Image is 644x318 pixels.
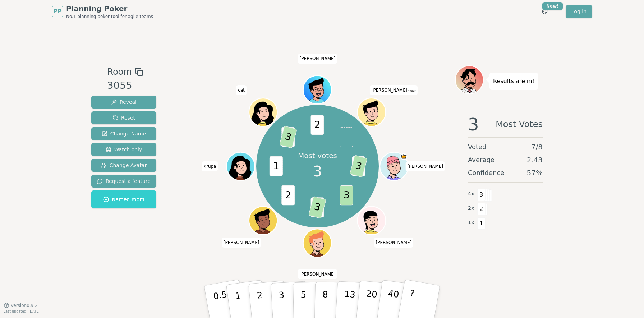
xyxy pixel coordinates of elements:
[370,85,418,95] span: Click to change your name
[222,238,261,248] span: Click to change your name
[112,114,135,121] span: Reset
[527,168,543,178] span: 57 %
[270,156,283,176] span: 1
[468,190,474,198] span: 4 x
[91,159,156,172] button: Change Avatar
[493,76,534,86] p: Results are in!
[468,204,474,212] span: 2 x
[97,178,151,185] span: Request a feature
[468,168,504,178] span: Confidence
[66,14,153,19] span: No.1 planning poker tool for agile teams
[107,65,132,78] span: Room
[91,143,156,156] button: Watch only
[477,189,486,201] span: 3
[52,4,153,19] a: PPPlanning PokerNo.1 planning poker tool for agile teams
[11,303,38,308] span: Version 0.9.2
[340,185,353,205] span: 3
[279,126,297,148] span: 3
[4,303,38,308] button: Version0.9.2
[405,161,445,171] span: Click to change your name
[91,175,156,188] button: Request a feature
[477,203,486,215] span: 2
[468,142,487,152] span: Voted
[374,238,414,248] span: Click to change your name
[407,89,416,92] span: (you)
[400,153,408,160] span: Corey is the host
[91,127,156,140] button: Change Name
[101,162,147,169] span: Change Avatar
[298,151,337,161] p: Most votes
[526,155,543,165] span: 2.43
[531,142,543,152] span: 7 / 8
[298,54,337,64] span: Click to change your name
[91,111,156,124] button: Reset
[542,2,563,10] div: New!
[313,161,322,182] span: 3
[468,116,479,133] span: 3
[103,196,144,203] span: Named room
[91,96,156,109] button: Reveal
[53,7,61,16] span: PP
[107,78,143,93] div: 3055
[538,5,551,18] button: New!
[311,115,324,135] span: 2
[91,190,156,208] button: Named room
[4,309,40,313] span: Last updated: [DATE]
[468,219,474,227] span: 1 x
[350,155,368,178] span: 3
[477,217,486,230] span: 1
[308,196,326,219] span: 3
[202,161,218,171] span: Click to change your name
[496,116,543,133] span: Most Votes
[298,269,337,279] span: Click to change your name
[111,98,137,106] span: Reveal
[358,99,385,125] button: Click to change your avatar
[106,146,142,153] span: Watch only
[236,85,247,95] span: Click to change your name
[102,130,146,137] span: Change Name
[282,185,295,205] span: 2
[66,4,153,14] span: Planning Poker
[566,5,592,18] a: Log in
[468,155,494,165] span: Average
